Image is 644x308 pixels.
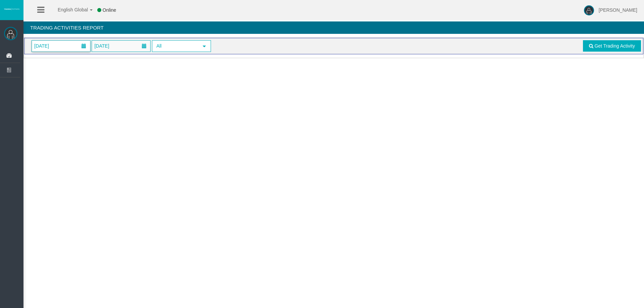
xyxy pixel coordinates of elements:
[599,7,637,13] span: [PERSON_NAME]
[153,41,198,51] span: All
[202,44,207,49] span: select
[103,7,116,13] span: Online
[3,8,20,10] img: logo.svg
[92,41,111,51] span: [DATE]
[49,7,88,12] span: English Global
[32,41,51,51] span: [DATE]
[594,43,635,49] span: Get Trading Activity
[584,5,594,15] img: user-image
[23,21,644,34] h4: Trading Activities Report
